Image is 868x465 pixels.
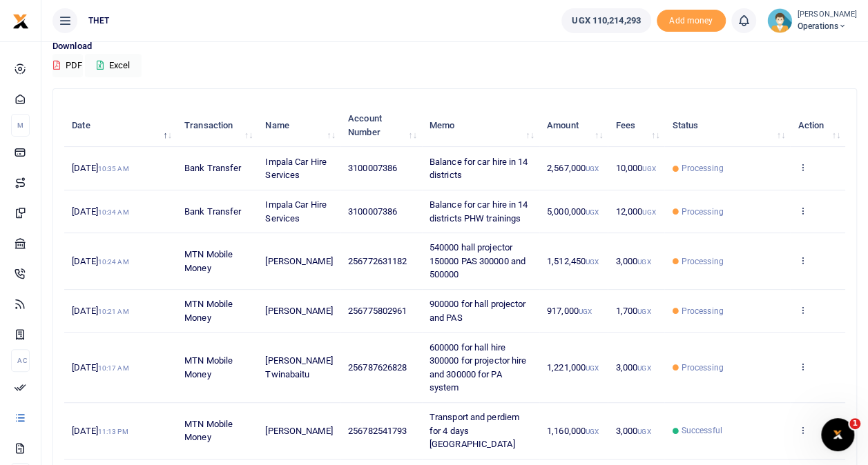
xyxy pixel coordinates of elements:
span: Bank Transfer [184,206,241,217]
span: MTN Mobile Money [184,419,233,443]
span: 10,000 [616,163,656,173]
th: Transaction: activate to sort column ascending [177,104,258,147]
small: UGX [586,364,599,372]
small: UGX [579,308,592,315]
span: [DATE] [72,362,128,373]
small: 10:24 AM [98,258,129,266]
span: THET [83,14,115,27]
small: UGX [642,208,655,216]
small: 11:13 PM [98,428,128,435]
span: Balance for car hire in 14 districts [430,157,528,181]
img: profile-user [767,8,792,33]
span: MTN Mobile Money [184,299,233,323]
span: 256775802961 [348,306,407,316]
small: UGX [637,258,650,266]
a: Add money [657,14,726,25]
span: Processing [682,206,724,218]
th: Action: activate to sort column ascending [790,104,845,147]
span: 1 [849,418,860,429]
span: Processing [682,255,724,268]
span: 1,160,000 [547,426,599,436]
span: 3,000 [616,362,651,373]
small: UGX [637,428,650,435]
span: 5,000,000 [547,206,599,217]
span: 3,000 [616,426,651,436]
li: Wallet ballance [556,8,657,33]
span: 256787626828 [348,362,407,373]
small: UGX [642,165,655,172]
button: PDF [52,54,83,77]
span: Impala Car Hire Services [265,199,327,224]
span: [PERSON_NAME] [265,426,332,436]
span: [PERSON_NAME] [265,306,332,316]
th: Status: activate to sort column ascending [664,104,790,147]
span: 600000 for hall hire 300000 for projector hire and 300000 for PA system [430,342,527,393]
th: Fees: activate to sort column ascending [608,104,664,147]
span: Operations [798,20,857,32]
span: 3,000 [616,256,651,266]
a: logo-small logo-large logo-large [12,15,29,26]
span: [DATE] [72,206,128,217]
li: M [11,114,30,137]
span: 256772631182 [348,256,407,266]
span: [PERSON_NAME] [265,256,332,266]
span: Successful [682,424,722,437]
small: UGX [586,428,599,435]
small: UGX [586,165,599,172]
span: Impala Car Hire Services [265,157,327,181]
small: 10:21 AM [98,308,129,315]
span: Balance for car hire in 14 districts PHW trainings [430,199,528,224]
span: [DATE] [72,426,128,436]
iframe: Intercom live chat [821,418,854,451]
span: [DATE] [72,306,128,316]
th: Account Number: activate to sort column ascending [340,104,422,147]
span: 256782541793 [348,426,407,436]
small: UGX [586,258,599,266]
span: 1,700 [616,306,651,316]
span: Add money [657,10,726,32]
p: Download [52,39,857,54]
li: Toup your wallet [657,10,726,32]
span: Bank Transfer [184,163,241,173]
small: 10:17 AM [98,364,129,372]
th: Memo: activate to sort column ascending [422,104,539,147]
span: Processing [682,305,724,317]
span: MTN Mobile Money [184,355,233,379]
span: 917,000 [547,306,592,316]
small: UGX [586,208,599,216]
span: [DATE] [72,256,128,266]
span: 3100007386 [348,163,397,173]
span: Transport and perdiem for 4 days [GEOGRAPHIC_DATA] [430,412,519,449]
small: 10:34 AM [98,208,129,216]
small: UGX [637,364,650,372]
th: Amount: activate to sort column ascending [539,104,608,147]
th: Date: activate to sort column descending [64,104,177,147]
span: MTN Mobile Money [184,249,233,273]
span: [DATE] [72,163,128,173]
span: 2,567,000 [547,163,599,173]
span: 1,512,450 [547,256,599,266]
span: Processing [682,162,724,175]
a: UGX 110,214,293 [561,8,651,33]
a: profile-user [PERSON_NAME] Operations [767,8,857,33]
span: 900000 for hall projector and PAS [430,299,526,323]
th: Name: activate to sort column ascending [258,104,340,147]
span: 3100007386 [348,206,397,217]
small: [PERSON_NAME] [798,9,857,21]
span: 12,000 [616,206,656,217]
span: UGX 110,214,293 [572,14,641,28]
li: Ac [11,349,30,372]
small: UGX [637,308,650,315]
span: 540000 hall projector 150000 PAS 300000 and 500000 [430,242,525,279]
img: logo-small [12,13,29,30]
span: [PERSON_NAME] Twinabaitu [265,355,332,379]
span: Processing [682,362,724,374]
small: 10:35 AM [98,165,129,172]
button: Excel [85,54,142,77]
span: 1,221,000 [547,362,599,373]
